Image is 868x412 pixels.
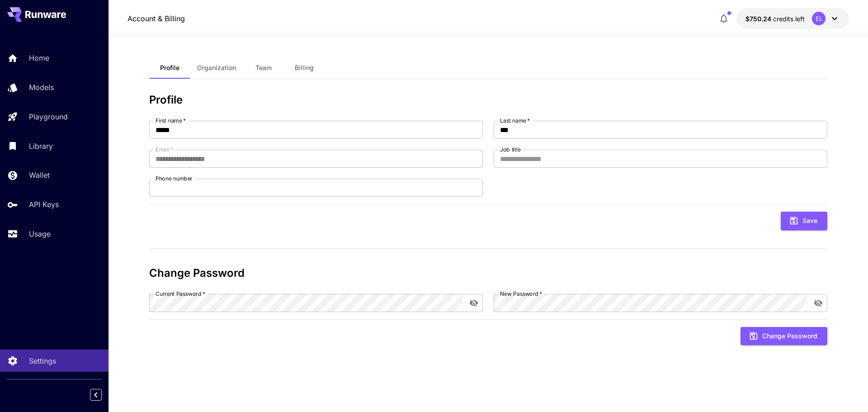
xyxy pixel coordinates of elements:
[29,355,56,366] p: Settings
[810,295,826,311] button: toggle password visibility
[781,212,827,230] button: Save
[745,15,773,23] span: $750.24
[466,295,482,311] button: toggle password visibility
[156,117,186,124] label: First name
[156,290,205,298] label: Current Password
[97,387,108,403] div: Collapse sidebar
[160,64,179,72] span: Profile
[500,290,542,298] label: New Password
[29,52,49,63] p: Home
[149,267,827,279] h3: Change Password
[29,228,51,239] p: Usage
[29,199,59,210] p: API Keys
[29,141,53,152] p: Library
[812,12,826,25] div: EL
[29,170,50,180] p: Wallet
[741,327,827,346] button: Change Password
[149,94,827,106] h3: Profile
[29,82,54,93] p: Models
[197,64,236,72] span: Organization
[255,64,272,72] span: Team
[29,111,68,122] p: Playground
[127,13,185,24] nav: breadcrumb
[90,389,102,401] button: Collapse sidebar
[127,13,185,24] a: Account & Billing
[736,8,849,29] button: $750.23728EL
[156,175,193,182] label: Phone number
[295,64,314,72] span: Billing
[745,14,805,24] div: $750.23728
[156,146,173,153] label: Email
[500,117,530,124] label: Last name
[500,146,521,153] label: Job title
[773,15,805,23] span: credits left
